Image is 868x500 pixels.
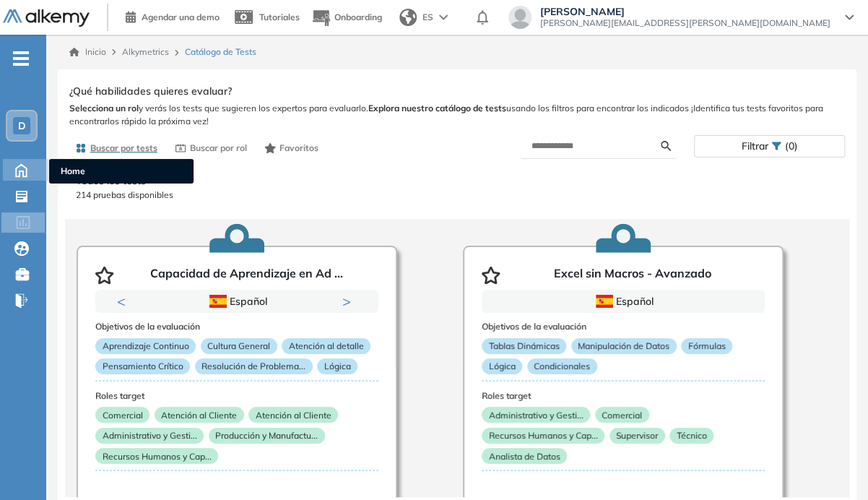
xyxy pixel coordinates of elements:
span: Filtrar [741,136,768,157]
a: Agendar una demo [126,7,220,25]
span: Home [61,165,182,178]
h3: Objetivos de la evaluación [482,322,765,332]
b: Selecciona un rol [69,103,139,113]
p: 214 pruebas disponibles [76,189,838,202]
span: D [18,120,26,132]
span: Favoritos [279,142,318,155]
span: (0) [785,136,798,157]
p: Recursos Humanos y Cap... [95,448,218,464]
button: 1 [220,313,237,315]
button: Buscar por tests [69,136,163,160]
i: - [13,57,29,60]
p: Atención al Cliente [248,407,338,423]
p: Analista de Datos [482,448,567,464]
p: Condicionales [527,358,597,374]
p: Resolución de Problema... [195,358,313,374]
span: ES [422,11,433,24]
h3: Objetivos de la evaluación [95,322,378,332]
img: Logo [3,9,90,27]
p: Todos los tests [76,173,838,189]
p: Comercial [595,407,649,423]
span: ¿Qué habilidades quieres evaluar? [69,84,232,99]
button: Favoritos [259,136,324,160]
img: ESP [209,295,227,308]
span: Catálogo de Tests [185,46,256,59]
button: Onboarding [311,2,382,33]
p: Recursos Humanos y Cap... [482,428,604,444]
button: Next [342,294,357,309]
p: Comercial [95,407,149,423]
span: [PERSON_NAME][EMAIL_ADDRESS][PERSON_NAME][DOMAIN_NAME] [540,17,830,29]
span: Buscar por rol [190,142,247,155]
p: Capacidad de Aprendizaje en Ad ... [150,267,343,284]
img: ESP [596,295,613,308]
span: [PERSON_NAME] [540,6,830,17]
div: Español [533,293,713,309]
p: Atención al detalle [282,338,370,354]
h3: Roles target [482,391,765,401]
p: Aprendizaje Continuo [95,338,196,354]
p: Producción y Manufactu... [209,428,325,444]
b: Explora nuestro catálogo de tests [368,103,506,113]
h3: Roles target [95,391,378,401]
span: Onboarding [334,12,382,22]
span: Tutoriales [259,12,300,22]
div: Español [147,293,327,309]
p: Tablas Dinámicas [482,338,566,354]
iframe: Chat Widget [608,332,868,500]
img: arrow [439,14,448,20]
span: Alkymetrics [122,46,169,57]
p: Administrativo y Gesti... [95,428,204,444]
p: Lógica [317,358,357,374]
p: Excel sin Macros - Avanzado [554,267,711,284]
a: Inicio [69,46,106,59]
span: Buscar por tests [90,142,157,155]
button: 2 [243,313,254,315]
p: Cultura General [201,338,277,354]
button: Buscar por rol [169,136,253,160]
img: world [399,9,417,26]
span: y verás los tests que sugieren los expertos para evaluarlo. usando los filtros para encontrar los... [69,102,845,128]
span: Agendar una demo [142,12,220,22]
p: Manipulación de Datos [571,338,677,354]
button: Previous [117,294,131,309]
p: Atención al Cliente [155,407,244,423]
p: Pensamiento Crítico [95,358,190,374]
p: Lógica [482,358,522,374]
div: Widget de chat [608,332,868,500]
p: Administrativo y Gesti... [482,407,590,423]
